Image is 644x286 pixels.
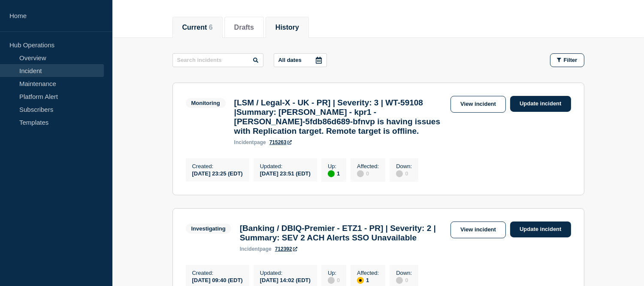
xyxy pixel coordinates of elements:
a: Update incident [510,96,571,112]
p: Affected : [357,163,379,169]
a: Update incident [510,221,571,237]
a: View incident [450,96,506,113]
span: Filter [564,57,577,63]
input: Search incidents [172,53,263,67]
span: incident [240,246,260,252]
span: 6 [209,24,213,31]
span: incident [234,139,254,145]
div: disabled [357,170,364,177]
a: 712392 [275,246,297,252]
h3: [LSM / Legal-X - UK - PR] | Severity: 3 | WT-59108 |Summary: [PERSON_NAME] - kpr1 - [PERSON_NAME]... [234,98,446,136]
p: Created : [192,270,243,276]
p: Updated : [260,270,311,276]
p: page [234,139,266,145]
p: Down : [396,163,412,169]
button: Drafts [234,24,254,31]
button: Filter [550,53,584,67]
div: 1 [328,169,340,177]
span: Monitoring [186,98,226,108]
p: All dates [278,57,302,63]
p: Updated : [260,163,311,169]
p: Affected : [357,270,379,276]
div: 0 [396,169,412,177]
div: disabled [328,277,335,284]
div: [DATE] 23:51 (EDT) [260,169,311,177]
div: 0 [328,276,340,284]
h3: [Banking / DBIQ-Premier - ETZ1 - PR] | Severity: 2 | Summary: SEV 2 ACH Alerts SSO Unavailable [240,224,446,243]
div: disabled [396,277,403,284]
div: [DATE] 14:02 (EDT) [260,276,311,283]
div: [DATE] 09:40 (EDT) [192,276,243,283]
button: Current 6 [182,24,213,31]
p: page [240,246,272,252]
div: 0 [357,169,379,177]
p: Down : [396,270,412,276]
p: Created : [192,163,243,169]
button: All dates [274,53,327,67]
a: 715263 [269,139,292,145]
div: [DATE] 23:25 (EDT) [192,169,243,177]
div: disabled [396,170,403,177]
a: View incident [450,221,506,238]
div: 0 [396,276,412,284]
div: 1 [357,276,379,284]
p: Up : [328,270,340,276]
span: Investigating [186,224,231,234]
div: up [328,170,335,177]
div: affected [357,277,364,284]
button: History [275,24,299,31]
p: Up : [328,163,340,169]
